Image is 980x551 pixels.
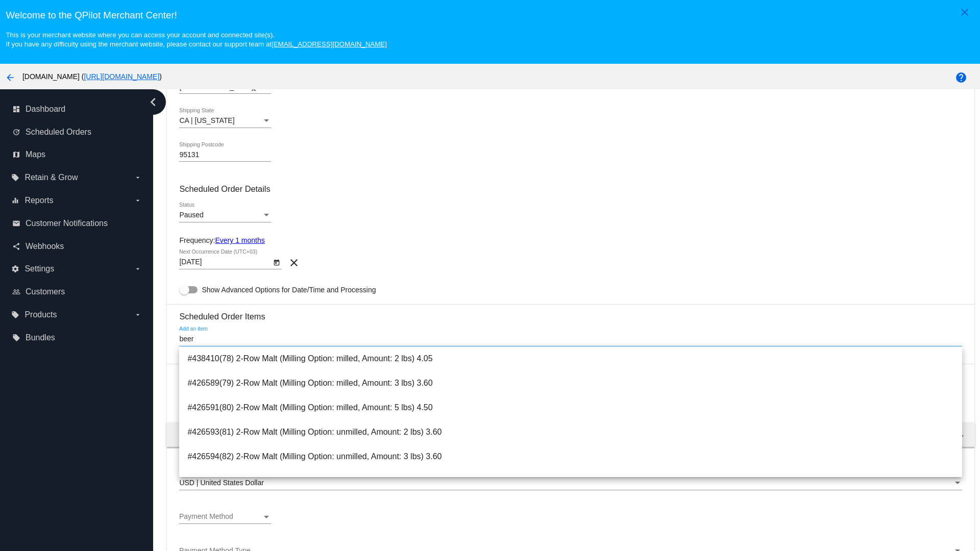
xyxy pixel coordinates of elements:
[179,479,263,487] span: USD | United States Dollar
[179,431,218,439] span: Order total
[179,211,203,219] span: Paused
[179,236,962,244] div: Frequency:
[4,71,16,84] mat-icon: arrow_back
[12,146,142,163] a: map Maps
[26,128,91,137] span: Scheduled Orders
[12,238,142,255] a: share Webhooks
[12,151,20,159] i: map
[12,128,20,136] i: update
[215,236,264,244] a: Every 1 months
[179,512,233,520] span: Payment Method
[22,72,162,81] span: [DOMAIN_NAME] ( )
[179,513,271,521] mat-select: Payment Method
[134,196,142,205] i: arrow_drop_down
[24,264,54,273] span: Settings
[12,284,142,300] a: people_outline Customers
[26,333,55,342] span: Bundles
[24,196,53,205] span: Reports
[26,219,108,228] span: Customer Notifications
[12,124,142,140] a: update Scheduled Orders
[12,242,20,251] i: share
[12,288,20,296] i: people_outline
[271,257,282,267] button: Open calendar
[11,196,19,205] i: equalizer
[6,31,386,48] small: This is your merchant website where you can access your account and connected site(s). If you hav...
[12,334,20,342] i: local_offer
[187,469,953,493] span: #438411(83) 2-Row Malt (Milling Option: unmilled, Amount: 5 lbs) 4.50
[288,257,300,269] mat-icon: clear
[179,151,271,159] input: Shipping Postcode
[12,215,142,232] a: email Customer Notifications
[179,116,234,124] span: CA | [US_STATE]
[134,311,142,319] i: arrow_drop_down
[11,265,19,273] i: settings
[12,101,142,117] a: dashboard Dashboard
[6,10,974,21] h3: Welcome to the QPilot Merchant Center!
[24,173,78,182] span: Retain & Grow
[179,258,271,266] input: Next Occurrence Date (UTC+03)
[26,287,65,296] span: Customers
[179,184,962,194] h3: Scheduled Order Details
[24,310,57,319] span: Products
[84,72,159,81] a: [URL][DOMAIN_NAME]
[187,395,953,420] span: #426591(80) 2-Row Malt (Milling Option: milled, Amount: 5 lbs) 4.50
[11,173,19,182] i: local_offer
[26,242,64,251] span: Webhooks
[187,444,953,469] span: #426594(82) 2-Row Malt (Milling Option: unmilled, Amount: 3 lbs) 3.60
[12,105,20,113] i: dashboard
[26,150,45,159] span: Maps
[179,211,271,219] mat-select: Status
[179,304,962,321] h3: Scheduled Order Items
[179,335,962,343] input: Add an item
[26,105,65,114] span: Dashboard
[11,311,19,319] i: local_offer
[12,219,20,228] i: email
[187,420,953,444] span: #426593(81) 2-Row Malt (Milling Option: unmilled, Amount: 2 lbs) 3.60
[955,71,967,84] mat-icon: help
[179,117,271,125] mat-select: Shipping State
[166,422,974,447] mat-expansion-panel-header: Order total 0.00
[145,94,161,110] i: chevron_left
[959,6,971,18] mat-icon: close
[187,346,953,371] span: #438410(78) 2-Row Malt (Milling Option: milled, Amount: 2 lbs) 4.05
[202,285,376,295] span: Show Advanced Options for Date/Time and Processing
[134,173,142,182] i: arrow_drop_down
[179,479,962,487] mat-select: Currency
[134,265,142,273] i: arrow_drop_down
[272,40,387,48] a: [EMAIL_ADDRESS][DOMAIN_NAME]
[187,371,953,395] span: #426589(79) 2-Row Malt (Milling Option: milled, Amount: 3 lbs) 3.60
[12,330,142,346] a: local_offer Bundles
